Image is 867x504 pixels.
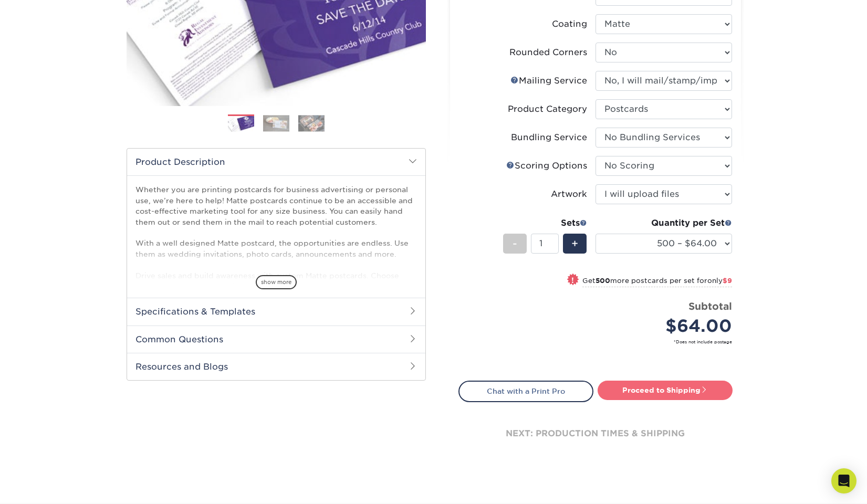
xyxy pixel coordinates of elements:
div: Artwork [551,188,587,201]
div: Mailing Service [510,75,587,87]
img: Postcards 03 [298,115,325,131]
div: Coating [552,18,587,30]
div: Quantity per Set [596,217,732,229]
span: show more [256,275,297,289]
h2: Resources and Blogs [127,353,425,380]
div: Open Intercom Messenger [831,468,856,493]
div: Product Category [508,103,587,115]
span: only [707,277,732,285]
div: Bundling Service [511,131,587,144]
h2: Specifications & Templates [127,298,425,325]
div: $64.00 [603,313,732,339]
div: Scoring Options [506,160,587,172]
a: Proceed to Shipping [598,381,733,400]
span: - [513,236,517,251]
small: Get more postcards per set for [582,277,732,287]
h2: Common Questions [127,325,425,353]
span: + [571,236,578,251]
img: Postcards 02 [263,115,289,131]
iframe: Google Customer Reviews [780,476,867,504]
div: Rounded Corners [509,46,587,59]
small: *Does not include postage [467,339,732,345]
h2: Product Description [127,149,425,175]
p: Whether you are printing postcards for business advertising or personal use, we’re here to help! ... [135,184,417,313]
strong: Subtotal [688,300,732,312]
span: $9 [723,277,732,285]
img: Postcards 01 [228,115,254,133]
a: Chat with a Print Pro [458,381,593,402]
strong: 500 [596,277,610,285]
span: ! [571,275,574,286]
div: Sets [503,217,587,229]
div: next: production times & shipping [458,402,733,465]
